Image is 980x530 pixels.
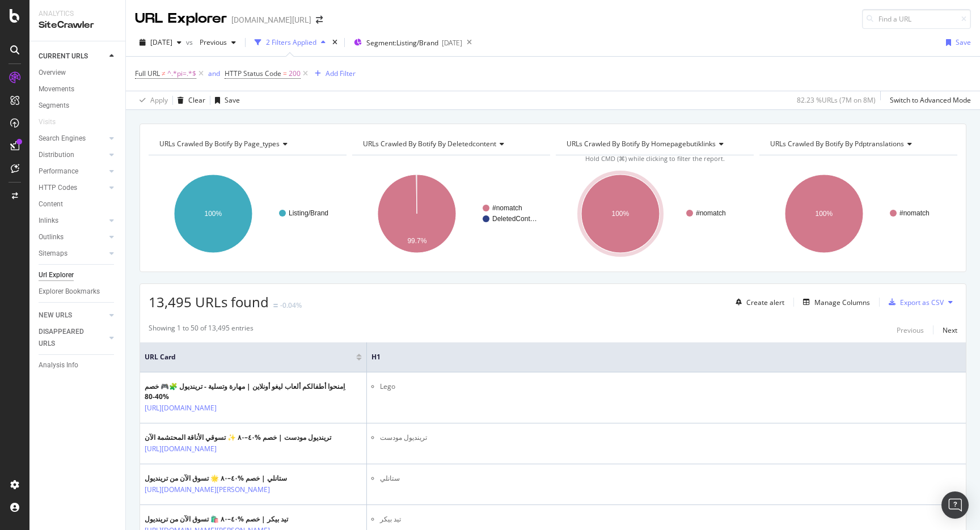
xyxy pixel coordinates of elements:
div: Inlinks [39,215,58,227]
div: SiteCrawler [39,19,116,32]
span: 2025 Sep. 12th [150,37,172,47]
span: Previous [195,37,227,47]
text: #nomatch [696,209,726,217]
div: Previous [897,325,924,335]
span: URLs Crawled By Botify By pdptranslations [770,139,904,149]
text: 100% [816,210,833,218]
span: Hold CMD (⌘) while clicking to filter the report. [585,154,725,163]
svg: A chart. [556,164,754,263]
span: 200 [289,66,301,82]
button: Export as CSV [884,293,944,311]
li: تيد بيكر [380,514,961,524]
a: Performance [39,166,106,177]
a: Movements [39,83,117,95]
div: Switch to Advanced Mode [890,95,971,105]
button: Switch to Advanced Mode [885,91,971,109]
div: Save [956,37,971,47]
div: Sitemaps [39,248,67,260]
h4: URLs Crawled By Botify By page_types [157,135,336,153]
h4: URLs Crawled By Botify By deletedcontent [361,135,540,153]
div: Visits [39,116,56,128]
text: Listing/Brand [289,209,328,217]
div: Manage Columns [814,298,870,307]
div: times [330,37,340,48]
a: Overview [39,67,117,79]
a: Sitemaps [39,248,106,260]
span: = [283,69,287,78]
a: Distribution [39,149,106,161]
div: arrow-right-arrow-left [316,16,323,24]
div: Add Filter [326,69,356,78]
a: [URL][DOMAIN_NAME] [145,402,217,414]
span: URL Card [145,352,353,362]
div: Overview [39,67,66,79]
a: Url Explorer [39,269,117,281]
text: DeletedCont… [492,215,537,223]
button: Apply [135,91,168,109]
div: A chart. [149,164,347,263]
button: Previous [195,33,240,52]
button: [DATE] [135,33,186,52]
div: Open Intercom Messenger [941,491,969,519]
div: Explorer Bookmarks [39,286,100,298]
div: Clear [188,95,205,105]
div: اِمنحوا أطفالكم ألعاب ليغو أونلاين | مهارة وتسلية - ترينديول 🧩🎮 خصم %40-80 [145,381,362,402]
a: Analysis Info [39,359,117,371]
a: Segments [39,100,117,112]
a: Search Engines [39,133,106,145]
span: vs [186,37,195,47]
div: [DOMAIN_NAME][URL] [231,14,311,26]
div: Performance [39,166,78,177]
a: Outlinks [39,231,106,243]
text: #nomatch [899,209,930,217]
button: Add Filter [310,67,356,80]
span: Segment: Listing/Brand [366,38,438,48]
div: ترينديول مودست | خصم %٤٠–٨٠ ✨ تسوقي الأناقة المحتشمة الآن [145,433,331,443]
text: 99.7% [407,237,426,245]
div: DISAPPEARED URLS [39,326,96,350]
a: HTTP Codes [39,182,106,194]
span: ≠ [162,69,166,78]
button: Clear [173,91,205,109]
button: Save [210,91,240,109]
button: Manage Columns [799,295,870,309]
button: Save [941,33,971,52]
a: DISAPPEARED URLS [39,326,106,350]
button: Previous [897,323,924,337]
svg: A chart. [352,164,550,263]
div: Movements [39,83,74,95]
div: -0.04% [280,300,302,310]
a: CURRENT URLS [39,50,106,62]
svg: A chart. [759,164,957,263]
text: 100% [205,210,222,218]
text: 100% [612,210,630,218]
div: Outlinks [39,231,64,243]
div: Distribution [39,149,74,161]
h4: URLs Crawled By Botify By homepagebutiklinks [564,135,744,153]
button: Next [943,323,957,337]
div: Save [225,95,240,105]
div: Content [39,198,63,210]
div: Analysis Info [39,359,78,371]
span: H1 [371,352,944,362]
span: Full URL [135,69,160,78]
div: Next [943,325,957,335]
a: [URL][DOMAIN_NAME] [145,443,217,455]
span: URLs Crawled By Botify By deletedcontent [363,139,496,149]
a: [URL][DOMAIN_NAME][PERSON_NAME] [145,484,270,495]
span: 13,495 URLs found [149,292,269,311]
div: Url Explorer [39,269,74,281]
div: Export as CSV [900,298,944,307]
a: Explorer Bookmarks [39,286,117,298]
div: HTTP Codes [39,182,77,194]
div: 82.23 % URLs ( 7M on 8M ) [797,95,876,105]
text: #nomatch [492,204,522,212]
div: Create alert [746,298,784,307]
div: Search Engines [39,133,86,145]
div: URL Explorer [135,9,227,28]
div: ستانلي | خصم %٤٠–٨٠ 🌟 تسوق الآن من ترينديول [145,473,319,484]
div: Analytics [39,9,116,19]
div: تيد بيكر | خصم %٤٠–٨٠ 🛍️ تسوق الآن من ترينديول [145,514,319,524]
